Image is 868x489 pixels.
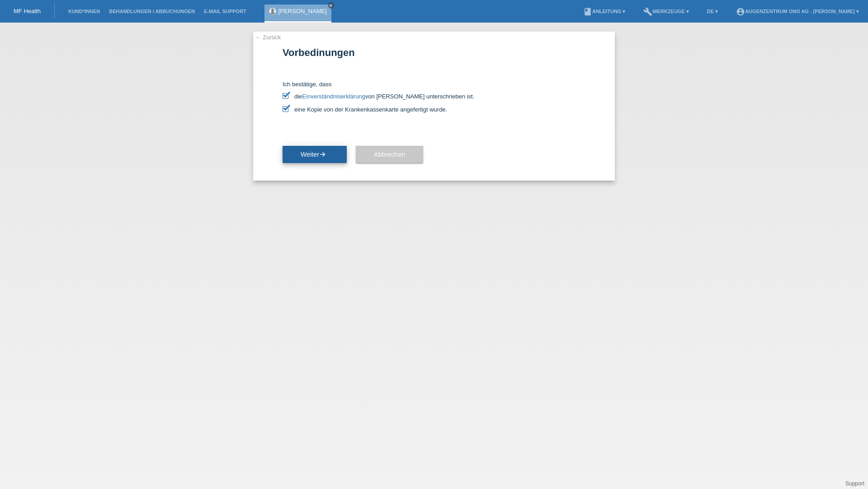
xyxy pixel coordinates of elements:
span: Weiter [301,151,329,158]
a: Support [845,480,864,487]
i: arrow_forward [319,151,326,158]
a: [PERSON_NAME] [278,8,327,14]
a: buildWerkzeuge ▾ [639,9,693,14]
a: DE ▾ [703,9,722,14]
a: Kund*innen [64,9,104,14]
button: Abbrechen [356,146,423,163]
div: Ich bestätige, dass [283,81,585,113]
h1: Vorbedinungen [283,47,585,58]
label: die von [PERSON_NAME] unterschrieben ist. [283,93,585,100]
label: eine Kopie von der Krankenkassenkarte angefertigt wurde. [283,106,585,113]
i: build [643,7,652,16]
i: account_circle [736,7,745,16]
a: Einverständniserklärung [302,93,365,100]
i: close [329,3,333,8]
a: MF Health [14,8,41,14]
a: ← Zurück [255,34,281,41]
button: Weiterarrow_forward [283,146,347,163]
a: bookAnleitung ▾ [579,9,630,14]
a: account_circleAugenzentrum ONO AG - [PERSON_NAME] ▾ [731,9,863,14]
a: Behandlungen / Abbuchungen [104,9,199,14]
i: book [583,7,592,16]
a: E-Mail Support [199,9,251,14]
a: close [328,2,334,9]
span: Abbrechen [374,151,405,158]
